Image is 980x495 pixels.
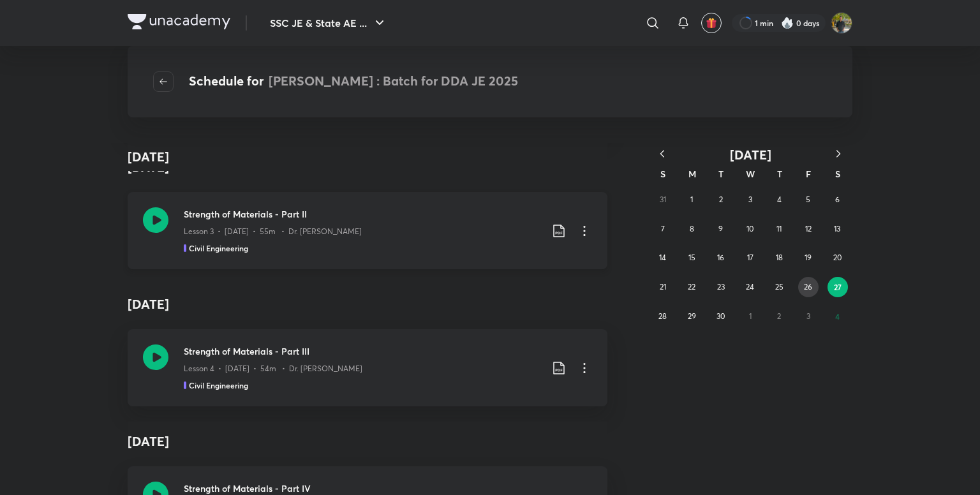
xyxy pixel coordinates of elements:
button: September 1, 2025 [681,189,702,210]
button: September 7, 2025 [653,219,673,239]
abbr: September 16, 2025 [717,253,724,262]
abbr: September 5, 2025 [806,195,810,204]
button: September 28, 2025 [653,306,673,327]
button: September 25, 2025 [769,277,789,297]
abbr: September 30, 2025 [716,311,725,321]
h5: Civil Engineering [189,242,248,254]
abbr: Friday [806,168,811,180]
h4: Schedule for [189,71,518,92]
abbr: September 10, 2025 [746,224,754,233]
img: Company Logo [128,14,230,29]
abbr: Saturday [835,168,840,180]
a: Strength of Materials - Part IIILesson 4 • [DATE] • 54m • Dr. [PERSON_NAME]Civil Engineering [128,329,607,406]
a: Strength of Materials - Part IILesson 3 • [DATE] • 55m • Dr. [PERSON_NAME]Civil Engineering [128,192,607,269]
button: September 30, 2025 [711,306,731,327]
abbr: September 29, 2025 [688,311,696,321]
abbr: September 22, 2025 [688,282,695,292]
abbr: September 21, 2025 [660,282,666,292]
abbr: September 6, 2025 [835,195,840,204]
h5: Civil Engineering [189,380,248,391]
abbr: September 1, 2025 [690,195,693,204]
button: September 15, 2025 [681,247,702,268]
abbr: September 23, 2025 [717,282,725,292]
abbr: September 18, 2025 [776,253,783,262]
abbr: Thursday [777,168,782,180]
h4: [DATE] [128,284,607,324]
button: September 10, 2025 [740,219,761,239]
button: September 18, 2025 [769,247,789,268]
button: September 2, 2025 [711,189,731,210]
abbr: September 26, 2025 [804,282,812,292]
button: September 24, 2025 [740,277,761,297]
button: September 26, 2025 [798,277,819,297]
button: [DATE] [676,147,824,163]
p: Lesson 3 • [DATE] • 55m • Dr. [PERSON_NAME] [184,226,362,237]
span: [DATE] [730,146,771,163]
button: September 29, 2025 [681,306,702,327]
abbr: September 20, 2025 [833,253,842,262]
abbr: September 27, 2025 [834,282,842,292]
h3: Strength of Materials - Part II [184,207,541,221]
button: September 19, 2025 [798,247,819,268]
abbr: September 28, 2025 [658,311,667,321]
abbr: September 11, 2025 [776,224,782,233]
button: September 16, 2025 [711,247,731,268]
h3: Strength of Materials - Part III [184,344,541,358]
button: September 8, 2025 [681,219,702,239]
button: September 22, 2025 [681,277,702,297]
button: September 12, 2025 [798,219,819,239]
button: September 20, 2025 [827,247,847,268]
abbr: Tuesday [718,168,724,180]
button: September 4, 2025 [769,189,789,210]
button: September 3, 2025 [740,189,761,210]
img: avatar [706,17,717,29]
abbr: Wednesday [746,168,755,180]
abbr: September 13, 2025 [834,224,840,233]
abbr: September 9, 2025 [718,224,723,233]
abbr: September 4, 2025 [777,195,782,204]
abbr: September 14, 2025 [659,253,666,262]
abbr: Monday [688,168,696,180]
button: September 17, 2025 [740,247,761,268]
img: streak [781,17,794,29]
button: September 5, 2025 [798,189,819,210]
button: September 6, 2025 [827,189,847,210]
img: shubham rawat [831,12,852,34]
h3: Strength of Materials - Part IV [184,482,541,495]
button: September 14, 2025 [653,247,673,268]
h4: [DATE] [128,147,169,166]
button: September 11, 2025 [769,219,789,239]
p: Lesson 4 • [DATE] • 54m • Dr. [PERSON_NAME] [184,363,362,374]
abbr: September 19, 2025 [805,253,812,262]
button: SSC JE & State AE ... [262,10,395,36]
abbr: September 2, 2025 [719,195,723,204]
h4: [DATE] [128,422,607,461]
abbr: September 25, 2025 [775,282,783,292]
abbr: September 24, 2025 [746,282,754,292]
abbr: September 17, 2025 [747,253,754,262]
button: September 27, 2025 [828,277,848,297]
button: September 23, 2025 [711,277,731,297]
abbr: September 12, 2025 [805,224,812,233]
button: September 9, 2025 [711,219,731,239]
a: Company Logo [128,14,230,33]
abbr: Sunday [660,168,665,180]
abbr: September 7, 2025 [661,224,665,233]
span: [PERSON_NAME] : Batch for DDA JE 2025 [269,72,518,89]
abbr: September 3, 2025 [748,195,752,204]
abbr: September 15, 2025 [688,253,695,262]
abbr: September 8, 2025 [690,224,694,233]
button: September 21, 2025 [653,277,673,297]
button: avatar [701,13,722,33]
button: September 13, 2025 [827,219,847,239]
